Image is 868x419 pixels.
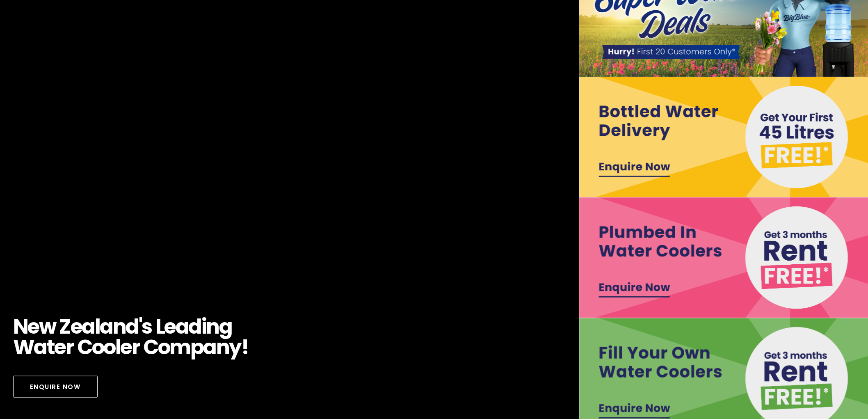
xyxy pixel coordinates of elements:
span: a [34,337,47,357]
span: C [143,337,158,357]
a: Enquire Now [13,376,98,398]
span: r [132,337,140,357]
span: o [103,337,115,357]
span: n [206,316,219,337]
span: ! [241,337,249,357]
span: C [77,337,92,357]
span: l [95,316,100,337]
span: g [219,316,232,337]
span: W [13,337,34,357]
span: N [13,316,28,337]
span: Z [59,316,71,337]
span: n [216,337,229,357]
span: o [158,337,170,357]
span: p [190,337,203,357]
span: i [201,316,206,337]
span: e [120,337,132,357]
span: e [55,337,66,357]
iframe: Chatbot [814,365,857,408]
span: e [28,316,39,337]
span: s [142,316,152,337]
span: l [115,337,121,357]
span: w [39,316,56,337]
span: r [66,337,74,357]
span: ' [139,316,142,337]
span: t [47,337,55,357]
span: a [82,316,95,337]
span: d [126,316,139,337]
span: a [203,337,216,357]
span: y [229,337,241,357]
span: L [155,316,164,337]
span: a [176,316,189,337]
span: e [164,316,176,337]
span: n [113,316,126,337]
span: a [100,316,113,337]
span: o [92,337,104,357]
span: m [169,337,190,357]
span: e [71,316,82,337]
span: d [188,316,201,337]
